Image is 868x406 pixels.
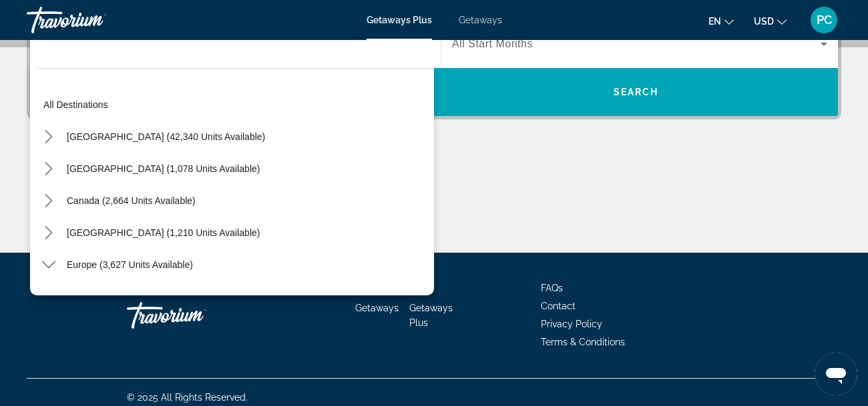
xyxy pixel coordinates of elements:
a: Privacy Policy [541,319,602,329]
button: Toggle Mexico (1,078 units available) submenu [37,157,60,181]
button: Select destination: United States (42,340 units available) [60,125,272,149]
a: Contact [541,301,576,311]
button: Select destination: Andorra (13 units available) [50,285,434,309]
button: Toggle Canada (2,664 units available) submenu [37,189,60,213]
button: Toggle Caribbean & Atlantic Islands (1,210 units available) submenu [37,221,60,245]
iframe: Button to launch messaging window [815,353,857,395]
span: [GEOGRAPHIC_DATA] (1,078 units available) [67,163,260,174]
button: Select destination: Canada (2,664 units available) [60,189,202,213]
a: Getaways Plus [367,15,432,25]
button: Toggle Europe (3,627 units available) submenu [37,253,60,277]
a: Getaways [355,303,399,313]
span: Search [614,87,659,97]
button: User Menu [807,6,841,34]
a: Getaways [459,15,502,25]
span: Europe (3,627 units available) [67,259,193,270]
a: Getaways Plus [409,303,453,328]
span: All destinations [43,99,108,110]
span: en [708,16,721,27]
button: Select destination: Caribbean & Atlantic Islands (1,210 units available) [60,221,266,245]
button: Select destination: All destinations [37,93,434,117]
a: Terms & Conditions [541,337,625,347]
button: Change language [708,11,734,31]
span: All Start Months [452,38,533,49]
a: Go Home [127,295,260,335]
a: Travorium [27,3,160,37]
span: USD [754,16,774,27]
button: Select destination: Europe (3,627 units available) [60,253,200,277]
button: Search [434,68,838,116]
button: Change currency [754,11,787,31]
button: Select destination: Mexico (1,078 units available) [60,157,266,181]
span: © 2025 All Rights Reserved. [127,392,248,403]
span: Canada (2,664 units available) [67,195,196,206]
button: Toggle United States (42,340 units available) submenu [37,125,60,149]
span: PC [817,13,832,27]
input: Select destination [47,37,423,53]
span: [GEOGRAPHIC_DATA] (42,340 units available) [67,131,265,142]
span: [GEOGRAPHIC_DATA] (1,210 units available) [67,227,260,238]
div: Destination options [30,61,434,295]
div: Search widget [30,20,838,116]
a: FAQs [541,283,563,293]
